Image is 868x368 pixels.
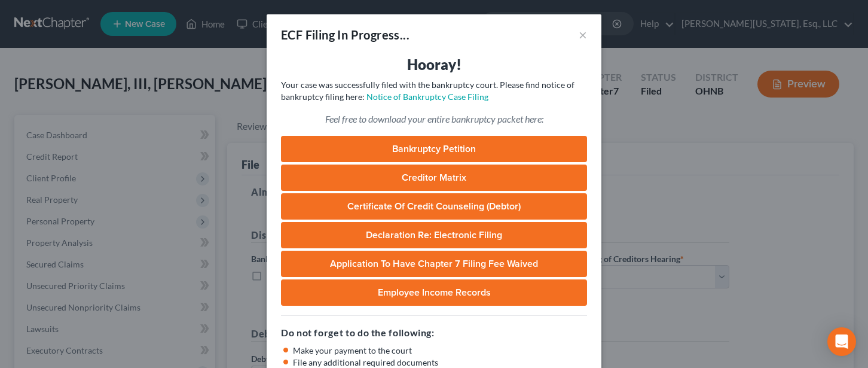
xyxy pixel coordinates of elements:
h5: Do not forget to do the following: [281,326,587,340]
a: Bankruptcy Petition [281,136,587,162]
div: Open Intercom Messenger [827,327,856,356]
a: Employee Income Records [281,279,587,306]
div: ECF Filing In Progress... [281,26,409,43]
p: Feel free to download your entire bankruptcy packet here: [281,112,587,126]
a: Declaration Re: Electronic Filing [281,222,587,248]
span: Your case was successfully filed with the bankruptcy court. Please find notice of bankruptcy fili... [281,80,574,102]
h3: Hooray! [281,55,587,74]
a: Notice of Bankruptcy Case Filing [366,92,488,102]
a: Application to Have Chapter 7 Filing Fee Waived [281,251,587,277]
li: Make your payment to the court [293,345,587,357]
button: × [579,28,587,42]
a: Certificate of Credit Counseling (Debtor) [281,193,587,220]
a: Creditor Matrix [281,165,587,191]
